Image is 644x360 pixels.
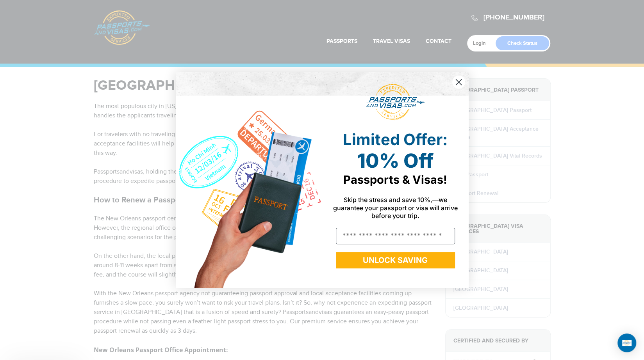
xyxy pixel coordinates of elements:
[452,75,466,89] button: Close dialog
[366,84,425,121] img: passports and visas
[333,196,458,219] span: Skip the stress and save 10%,—we guarantee your passport or visa will arrive before your trip.
[336,252,455,268] button: UNLOCK SAVING
[343,130,448,149] span: Limited Offer:
[176,72,322,288] img: de9cda0d-0715-46ca-9a25-073762a91ba7.png
[357,149,433,172] span: 10% Off
[617,333,636,352] div: Open Intercom Messenger
[343,173,447,186] span: Passports & Visas!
